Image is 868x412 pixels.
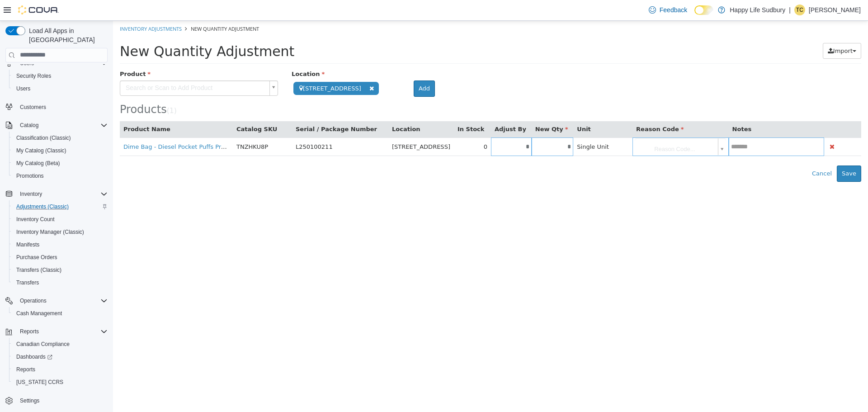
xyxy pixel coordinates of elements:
button: Add [301,60,322,76]
span: Transfers (Classic) [16,266,61,274]
span: Adjustments (Classic) [13,201,108,212]
span: Transfers (Classic) [13,265,108,275]
button: Transfers [9,276,111,289]
a: Reports [13,364,39,375]
button: Inventory Count [9,213,111,226]
span: Settings [20,397,39,404]
button: Operations [16,295,50,306]
a: Manifests [13,239,43,250]
span: Reports [16,326,108,337]
button: In Stock [344,104,373,113]
span: Single Unit [464,123,496,129]
span: My Catalog (Beta) [13,158,108,169]
span: Products [7,82,54,95]
a: Dashboards [9,350,111,363]
button: Transfers (Classic) [9,264,111,276]
span: [US_STATE] CCRS [16,379,63,386]
button: Settings [2,394,111,407]
span: Customers [16,101,108,113]
button: Reports [2,325,111,338]
a: Promotions [13,170,47,181]
button: Reports [9,363,111,376]
td: L250100211 [179,117,275,135]
span: Manifests [13,239,108,250]
span: Reason Code... [522,118,601,136]
a: Feedback [645,1,691,19]
button: Customers [2,100,111,114]
a: Users [13,83,34,94]
span: My Catalog (Classic) [16,147,66,154]
span: Security Roles [16,72,51,80]
button: Security Roles [9,70,111,82]
a: Security Roles [13,71,55,81]
td: 0 [341,117,378,135]
a: Adjustments (Classic) [13,201,72,212]
a: Reason Code... [522,118,613,135]
button: Manifests [9,238,111,251]
a: Dashboards [13,351,56,362]
span: Inventory [16,189,108,199]
span: TC [796,5,803,15]
span: My Catalog (Beta) [16,160,60,167]
button: Adjustments (Classic) [9,200,111,213]
span: Reports [13,364,108,375]
button: Inventory [2,188,111,200]
span: My Catalog (Classic) [13,145,108,156]
p: Happy Life Sudbury [730,5,785,15]
a: My Catalog (Classic) [13,145,70,156]
span: Purchase Orders [13,252,108,263]
button: Serial / Package Number [183,104,266,113]
span: Reports [16,366,35,373]
span: Inventory [20,190,42,198]
small: ( ) [54,86,64,94]
a: Inventory Manager (Classic) [13,227,88,237]
span: [STREET_ADDRESS] [279,123,337,129]
span: Transfers [16,279,39,286]
button: Product Name [10,104,59,113]
button: Cash Management [9,307,111,320]
a: Transfers [13,277,42,288]
a: My Catalog (Beta) [13,158,64,169]
button: Catalog [16,120,42,131]
input: Dark Mode [694,5,713,15]
span: Dashboards [16,353,52,360]
a: Cash Management [13,308,66,319]
span: New Qty [422,105,455,112]
button: Catalog SKU [123,104,166,113]
button: Catalog [2,119,111,132]
span: Inventory Manager (Classic) [13,227,108,237]
button: Notes [619,104,640,113]
button: Classification (Classic) [9,132,111,144]
span: Manifests [16,241,39,248]
div: Tanner Chretien [794,5,805,15]
span: Operations [20,297,47,304]
span: Adjustments (Classic) [16,203,69,210]
a: Transfers (Classic) [13,265,65,275]
span: Inventory Count [13,214,108,225]
button: Delete Product [715,121,723,131]
button: Adjust By [382,104,415,113]
span: Transfers [13,277,108,288]
span: Reports [20,328,39,335]
button: [US_STATE] CCRS [9,376,111,388]
span: Catalog [16,120,108,131]
span: 1 [57,86,61,94]
button: Inventory [16,189,46,199]
span: Catalog [20,122,38,129]
button: Operations [2,294,111,307]
a: Classification (Classic) [13,133,75,143]
span: Inventory Manager (Classic) [16,228,84,236]
span: Cash Management [13,308,108,319]
span: Washington CCRS [13,377,108,388]
span: Location [179,50,212,57]
span: Promotions [13,170,108,181]
span: Inventory Count [16,216,55,223]
button: Inventory Manager (Classic) [9,226,111,238]
button: Import [710,22,748,38]
a: Search or Scan to Add Product [7,60,165,75]
span: Operations [16,295,108,306]
button: Location [279,104,309,113]
a: Inventory Adjustments [7,5,69,11]
a: [US_STATE] CCRS [13,377,67,388]
button: Save [724,145,748,161]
